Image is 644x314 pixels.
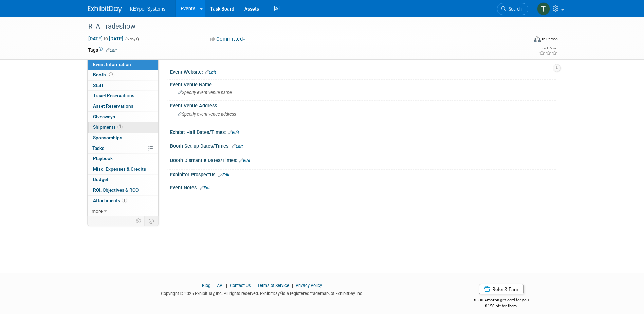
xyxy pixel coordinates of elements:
a: Edit [218,173,229,177]
div: Event Format [488,35,558,46]
span: (5 days) [125,37,139,41]
a: Edit [106,48,117,53]
span: Event Information [93,62,131,67]
button: Committed [208,36,248,43]
span: Asset Reservations [93,103,133,109]
span: Tasks [92,145,104,151]
span: [DATE] [DATE] [88,36,124,42]
span: Giveaways [93,114,115,119]
div: Event Notes: [170,182,556,191]
img: Format-Inperson.png [534,36,541,42]
a: Edit [205,70,216,75]
a: Edit [239,158,250,163]
div: Exhibit Hall Dates/Times: [170,127,556,136]
td: Toggle Event Tabs [144,216,158,225]
sup: ® [280,291,282,294]
div: $150 off for them. [447,303,556,309]
span: Specify event venue address [178,111,236,117]
span: Travel Reservations [93,93,134,98]
td: Tags [88,47,117,53]
span: Shipments [93,124,123,130]
div: In-Person [542,37,558,42]
a: Asset Reservations [88,101,158,111]
a: Attachments1 [88,196,158,206]
span: Sponsorships [93,135,122,140]
a: Edit [232,144,243,149]
span: Booth not reserved yet [108,72,114,77]
span: ROI, Objectives & ROO [93,187,139,193]
a: Travel Reservations [88,91,158,101]
span: Budget [93,177,108,182]
div: RTA Tradeshow [86,20,518,33]
td: Personalize Event Tab Strip [133,216,145,225]
div: Event Venue Name: [170,80,556,88]
a: Tasks [88,143,158,154]
span: | [224,283,229,288]
span: more [92,208,103,214]
a: Terms of Service [257,283,289,288]
span: to [103,36,109,41]
span: 1 [117,124,123,129]
div: $500 Amazon gift card for you, [447,293,556,309]
span: | [290,283,295,288]
a: Sponsorships [88,133,158,143]
a: Giveaways [88,112,158,122]
a: API [217,283,223,288]
a: ROI, Objectives & ROO [88,185,158,195]
a: Booth [88,70,158,80]
span: | [252,283,256,288]
a: Shipments1 [88,122,158,133]
a: Search [497,3,528,15]
a: Misc. Expenses & Credits [88,164,158,174]
div: Exhibitor Prospectus: [170,170,556,178]
a: Edit [200,186,211,190]
div: Event Venue Address: [170,101,556,109]
a: more [88,206,158,216]
img: ExhibitDay [88,6,122,13]
a: Blog [202,283,210,288]
a: Contact Us [230,283,251,288]
img: Tyler Wetherington [537,2,550,15]
a: Refer & Earn [479,284,524,294]
span: Attachments [93,198,127,203]
span: Misc. Expenses & Credits [93,166,146,172]
span: Specify event venue name [178,90,232,95]
a: Privacy Policy [296,283,322,288]
a: Staff [88,81,158,91]
span: Staff [93,83,103,88]
a: Budget [88,175,158,185]
div: Copyright © 2025 ExhibitDay, Inc. All rights reserved. ExhibitDay is a registered trademark of Ex... [88,289,437,297]
span: Booth [93,72,114,77]
span: Search [506,6,522,12]
a: Event Information [88,59,158,70]
span: Playbook [93,156,113,161]
div: Booth Set-up Dates/Times: [170,141,556,150]
div: Event Rating [539,47,557,50]
div: Event Website: [170,67,556,76]
a: Edit [228,130,239,135]
span: | [211,283,216,288]
a: Playbook [88,154,158,164]
div: Booth Dismantle Dates/Times: [170,155,556,164]
span: 1 [122,198,127,203]
span: KEYper Systems [130,6,166,12]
